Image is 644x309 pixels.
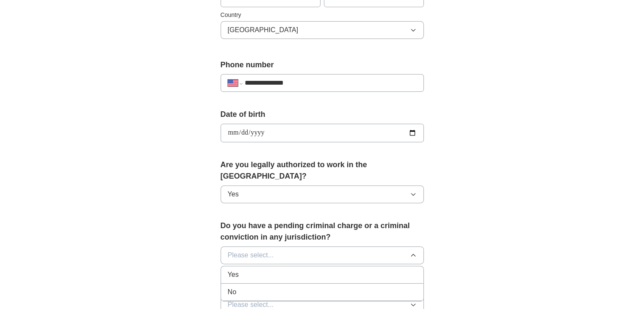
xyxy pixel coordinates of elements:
[221,11,424,19] label: Country
[228,250,274,260] span: Please select...
[221,21,424,39] button: [GEOGRAPHIC_DATA]
[228,25,299,35] span: [GEOGRAPHIC_DATA]
[221,185,424,203] button: Yes
[221,109,424,120] label: Date of birth
[228,270,239,280] span: Yes
[221,159,424,182] label: Are you legally authorized to work in the [GEOGRAPHIC_DATA]?
[221,220,424,243] label: Do you have a pending criminal charge or a criminal conviction in any jurisdiction?
[228,287,236,297] span: No
[221,246,424,264] button: Please select...
[228,189,239,199] span: Yes
[221,59,424,71] label: Phone number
